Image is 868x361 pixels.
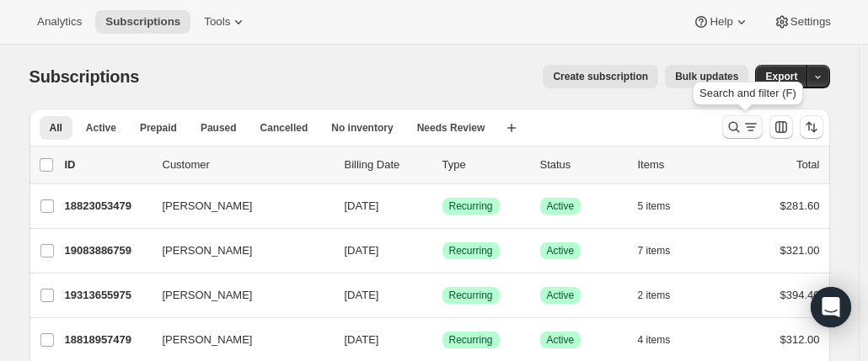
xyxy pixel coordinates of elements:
span: Active [547,333,575,347]
p: 18818957479 [65,332,149,348]
span: [PERSON_NAME] [163,242,253,259]
span: [DATE] [345,199,379,212]
div: Type [442,157,527,173]
span: No inventory [331,121,393,135]
span: [DATE] [345,333,379,346]
button: [PERSON_NAME] [153,282,321,309]
span: 4 items [638,333,671,347]
span: Active [547,289,575,302]
p: 19083886759 [65,242,149,259]
button: Sort the results [800,115,823,139]
span: Export [765,70,797,83]
span: Active [547,199,575,213]
span: Subscriptions [29,67,140,86]
button: Analytics [27,10,92,34]
div: 18818957479[PERSON_NAME][DATE]SuccessRecurringSuccessActive4 items$312.00 [65,328,820,352]
div: 19083886759[PERSON_NAME][DATE]SuccessRecurringSuccessActive7 items$321.00 [65,239,820,263]
span: $281.60 [780,199,820,212]
button: Customize table column order and visibility [769,115,793,139]
button: Create new view [498,116,525,140]
p: Customer [163,157,331,173]
p: Billing Date [345,157,429,173]
div: Open Intercom Messenger [811,287,851,327]
button: Tools [194,10,257,34]
div: 18823053479[PERSON_NAME][DATE]SuccessRecurringSuccessActive5 items$281.60 [65,194,820,218]
span: Settings [790,15,831,29]
div: 19313655975[PERSON_NAME][DATE]SuccessRecurringSuccessActive2 items$394.40 [65,284,820,307]
button: 4 items [638,328,689,352]
span: Active [86,121,116,135]
span: Cancelled [260,121,308,135]
button: Subscriptions [95,10,190,34]
button: Help [683,10,759,34]
button: Create subscription [543,65,658,88]
div: Items [638,157,722,173]
span: 5 items [638,199,671,213]
p: 18823053479 [65,198,149,215]
button: [PERSON_NAME] [153,326,321,353]
p: ID [65,157,149,173]
p: Total [796,157,819,173]
span: $394.40 [780,289,820,301]
span: Subscriptions [105,15,180,29]
span: Recurring [449,289,493,302]
p: Status [540,157,624,173]
span: Recurring [449,244,493,257]
span: Paused [201,121,237,135]
p: 19313655975 [65,287,149,304]
button: Export [755,65,807,88]
span: All [50,121,62,135]
span: Tools [204,15,230,29]
button: Bulk updates [665,65,748,88]
span: [PERSON_NAME] [163,332,253,348]
span: Help [710,15,732,29]
button: Settings [764,10,841,34]
span: [DATE] [345,244,379,257]
button: Search and filter results [722,115,763,139]
button: [PERSON_NAME] [153,193,321,220]
button: 2 items [638,284,689,307]
button: 7 items [638,239,689,263]
span: Analytics [37,15,82,29]
span: Create subscription [553,70,648,83]
span: [DATE] [345,289,379,301]
span: 2 items [638,289,671,302]
span: 7 items [638,244,671,257]
div: IDCustomerBilling DateTypeStatusItemsTotal [65,157,820,173]
span: $312.00 [780,333,820,346]
span: Needs Review [417,121,485,135]
span: $321.00 [780,244,820,257]
span: Active [547,244,575,257]
button: [PERSON_NAME] [153,237,321,264]
button: 5 items [638,194,689,218]
span: Prepaid [140,121,177,135]
span: [PERSON_NAME] [163,198,253,215]
span: [PERSON_NAME] [163,287,253,304]
span: Recurring [449,199,493,213]
span: Bulk updates [675,70,738,83]
span: Recurring [449,333,493,347]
